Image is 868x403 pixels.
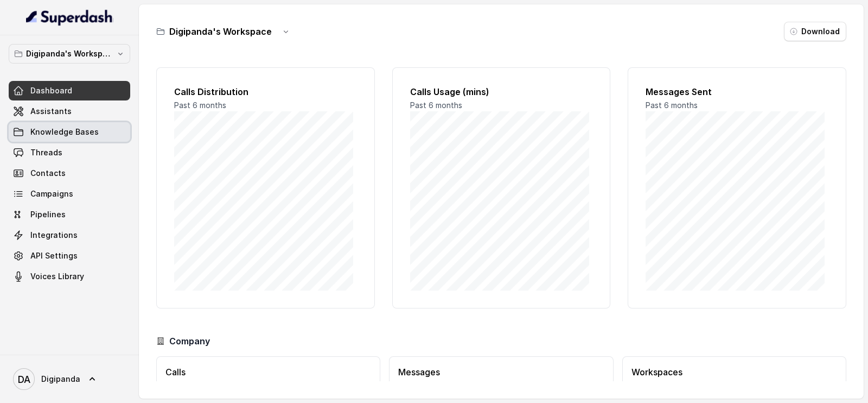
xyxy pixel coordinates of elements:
[9,267,130,286] a: Voices Library
[410,85,593,98] h2: Calls Usage (mins)
[9,364,130,394] a: Digipanda
[30,168,66,179] span: Contacts
[784,22,846,41] button: Download
[9,122,130,142] a: Knowledge Bases
[9,184,130,204] a: Campaigns
[30,147,62,158] span: Threads
[174,100,226,110] span: Past 6 months
[9,205,130,224] a: Pipelines
[646,85,828,98] h2: Messages Sent
[631,366,837,379] h3: Workspaces
[9,225,130,245] a: Integrations
[30,250,78,261] span: API Settings
[30,85,72,96] span: Dashboard
[30,106,72,117] span: Assistants
[30,188,73,199] span: Campaigns
[9,44,130,64] button: Digipanda's Workspace
[169,25,272,38] h3: Digipanda's Workspace
[165,366,371,379] h3: Calls
[18,374,30,385] text: DA
[646,100,698,110] span: Past 6 months
[398,366,604,379] h3: Messages
[9,81,130,100] a: Dashboard
[9,246,130,266] a: API Settings
[41,374,80,385] span: Digipanda
[30,230,78,241] span: Integrations
[30,209,66,220] span: Pipelines
[9,163,130,183] a: Contacts
[9,143,130,162] a: Threads
[169,335,210,348] h3: Company
[410,100,462,110] span: Past 6 months
[26,47,113,60] p: Digipanda's Workspace
[9,102,130,121] a: Assistants
[30,127,99,137] span: Knowledge Bases
[30,271,84,282] span: Voices Library
[26,9,113,26] img: light.svg
[174,85,357,98] h2: Calls Distribution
